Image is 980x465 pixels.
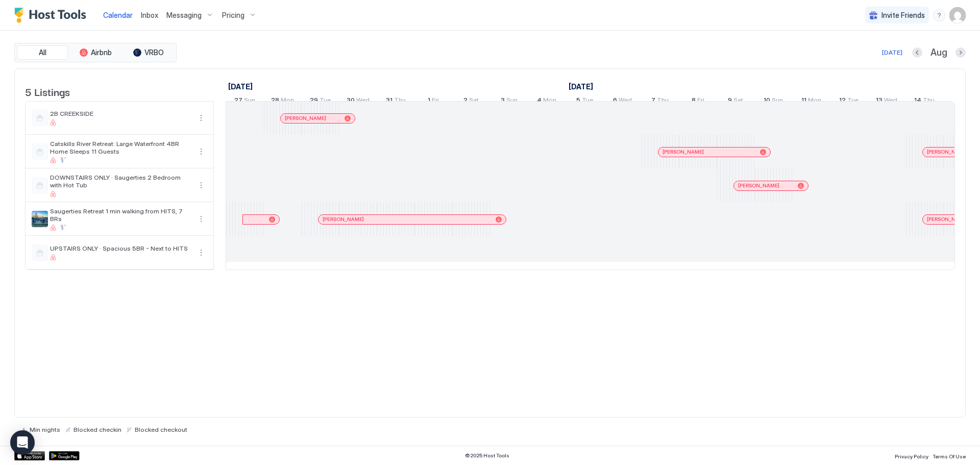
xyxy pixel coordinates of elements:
div: tab-group [14,43,177,62]
span: [PERSON_NAME] [323,216,364,223]
div: menu [933,9,945,21]
button: More options [195,247,207,259]
button: More options [195,213,207,225]
a: August 13, 2025 [873,94,900,109]
span: Blocked checkout [135,426,187,433]
span: 31 [386,96,393,107]
div: listing image [32,211,48,227]
a: July 31, 2025 [383,94,408,109]
div: User profile [949,7,966,23]
span: © 2025 Host Tools [465,452,509,459]
span: 14 [914,96,921,107]
a: Terms Of Use [933,450,966,461]
span: Wed [619,96,632,107]
span: 11 [801,96,806,107]
a: Privacy Policy [895,450,928,461]
a: August 10, 2025 [761,94,786,109]
span: [PERSON_NAME] [927,149,968,155]
a: August 7, 2025 [649,94,671,109]
span: 30 [347,96,355,107]
div: [DATE] [882,48,902,57]
span: 5 [576,96,580,107]
span: 28 [271,96,279,107]
span: 5 Listings [25,84,70,99]
span: [PERSON_NAME] [285,115,326,121]
span: Thu [657,96,669,107]
span: 1 [428,96,430,107]
span: Mon [543,96,556,107]
a: August 2, 2025 [461,94,481,109]
span: 7 [651,96,655,107]
a: August 1, 2025 [425,94,442,109]
div: menu [195,179,207,191]
button: Next month [955,47,966,58]
div: Open Intercom Messenger [10,430,35,455]
a: Inbox [141,10,158,20]
span: Fri [432,96,439,107]
span: Privacy Policy [895,453,928,459]
span: 6 [613,96,617,107]
a: App Store [14,451,45,460]
button: Airbnb [70,45,121,60]
span: 3 [501,96,505,107]
a: August 8, 2025 [689,94,707,109]
span: Sat [469,96,479,107]
span: 2 [463,96,468,107]
a: July 30, 2025 [344,94,372,109]
span: Inbox [141,11,158,19]
a: July 29, 2025 [307,94,333,109]
button: More options [195,112,207,124]
a: August 9, 2025 [725,94,746,109]
a: Host Tools Logo [14,8,91,23]
span: Fri [697,96,704,107]
span: Sat [733,96,743,107]
span: Wed [884,96,897,107]
span: Terms Of Use [933,453,966,459]
div: menu [195,145,207,158]
span: All [39,48,46,57]
button: More options [195,179,207,191]
a: August 3, 2025 [498,94,520,109]
a: August 4, 2025 [534,94,559,109]
a: August 6, 2025 [610,94,634,109]
a: July 27, 2025 [232,94,258,109]
span: Messaging [166,11,202,20]
span: 2B CREEKSIDE [50,110,191,117]
button: Previous month [912,47,922,58]
span: Calendar [103,11,133,19]
span: Invite Friends [881,11,925,20]
span: 13 [876,96,883,107]
span: Thu [923,96,935,107]
span: Tue [582,96,593,107]
span: [PERSON_NAME] [927,216,968,223]
button: VRBO [123,45,174,60]
span: Thu [394,96,406,107]
span: [PERSON_NAME] [738,182,779,189]
span: Sun [506,96,518,107]
span: Pricing [222,11,244,20]
span: 15 [954,96,961,107]
button: More options [195,145,207,158]
a: August 12, 2025 [837,94,861,109]
a: Calendar [103,10,133,20]
span: 4 [537,96,542,107]
span: 27 [234,96,242,107]
span: Sun [772,96,783,107]
span: 8 [692,96,696,107]
span: Sun [244,96,255,107]
a: August 14, 2025 [912,94,937,109]
span: 29 [310,96,318,107]
span: [PERSON_NAME] [663,149,704,155]
span: Airbnb [91,48,112,57]
span: Tue [320,96,331,107]
div: menu [195,213,207,225]
div: menu [195,112,207,124]
span: UPSTAIRS ONLY · Spacious 5BR - Next to HITS [50,244,191,252]
a: Google Play Store [49,451,80,460]
span: Min nights [30,426,60,433]
span: Blocked checkin [73,426,121,433]
span: DOWNSTAIRS ONLY · Saugerties 2 Bedroom with Hot Tub [50,174,191,189]
div: menu [195,247,207,259]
